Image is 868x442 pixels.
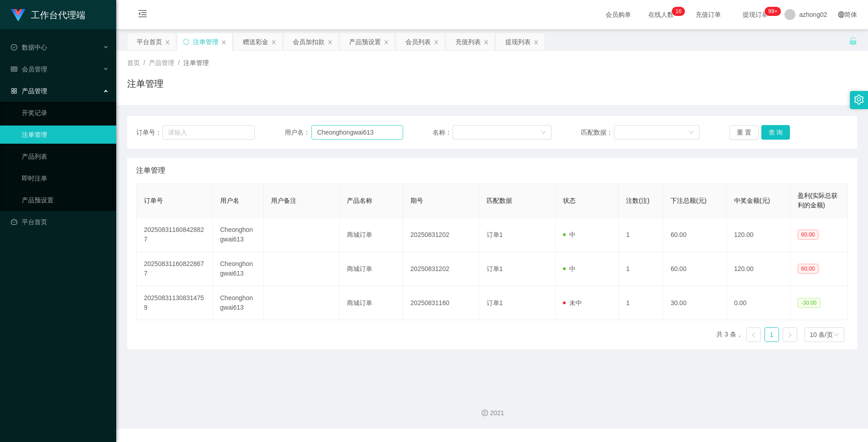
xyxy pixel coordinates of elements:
i: 图标: down [541,130,546,136]
a: 注单管理 [22,126,109,144]
td: 202508311608228677 [137,252,213,286]
p: 1 [676,7,679,16]
td: 商城订单 [340,286,403,320]
span: / [178,59,180,66]
td: 120.00 [727,252,790,286]
td: 60.00 [663,252,727,286]
td: 商城订单 [340,252,403,286]
td: 202508311308314759 [137,286,213,320]
td: 120.00 [727,218,790,252]
sup: 1042 [764,7,781,16]
div: 会员列表 [405,33,431,50]
span: 提现订单 [738,11,773,18]
span: 数据中心 [11,44,47,51]
span: 盈利(实际总获利的金额) [798,192,838,209]
a: 产品预设置 [22,191,109,209]
img: logo.9652507e.png [11,9,25,22]
span: 中奖金额(元) [734,197,770,204]
h1: 工作台代理端 [31,0,85,30]
span: 下注总额(元) [671,197,706,204]
i: 图标: close [221,40,227,45]
td: 商城订单 [340,218,403,252]
td: Cheonghongwai613 [213,286,264,320]
span: 期号 [410,197,423,204]
span: 订单1 [487,231,503,238]
i: 图标: close [434,40,439,45]
span: 首页 [127,59,140,66]
div: 产品预设置 [349,33,381,50]
input: 请输入 [311,125,403,140]
div: 2021 [123,408,861,418]
button: 重 置 [730,125,759,140]
span: 用户名 [220,197,239,204]
td: 1 [619,286,663,320]
span: 订单号 [144,197,163,204]
i: 图标: close [483,40,489,45]
div: 平台首页 [137,33,162,50]
td: 202508311608428827 [137,218,213,252]
div: 充值列表 [455,33,481,50]
span: 注单管理 [183,59,209,66]
a: 1 [765,328,779,342]
i: 图标: close [533,40,539,45]
div: 注单管理 [193,33,218,50]
td: 30.00 [663,286,727,320]
input: 请输入 [163,125,255,140]
sup: 16 [672,7,685,16]
span: 订单1 [487,299,503,306]
span: 中 [563,231,576,238]
td: 20250831160 [403,286,479,320]
button: 查 询 [761,125,790,140]
span: 注数(注) [626,197,649,204]
i: 图标: sync [183,39,189,45]
span: 订单号： [136,128,163,137]
td: Cheonghongwai613 [213,218,264,252]
span: 产品管理 [149,59,174,66]
i: 图标: table [11,66,17,72]
a: 开奖记录 [22,104,109,122]
span: 在线人数 [644,11,678,18]
td: 20250831202 [403,252,479,286]
td: 0.00 [727,286,790,320]
span: 订单1 [487,265,503,272]
span: 注单管理 [136,165,165,176]
span: 匹配数据 [487,197,512,204]
i: 图标: right [787,332,793,338]
div: 10 条/页 [810,328,833,342]
td: 20250831202 [403,218,479,252]
td: Cheonghongwai613 [213,252,264,286]
span: 匹配数据： [581,128,614,137]
div: 会员加扣款 [293,33,325,50]
span: 用户备注 [271,197,296,204]
i: 图标: appstore-o [11,88,17,94]
i: 图标: close [327,40,333,45]
i: 图标: unlock [849,37,857,45]
a: 产品列表 [22,147,109,166]
i: 图标: close [384,40,389,45]
i: 图标: check-circle-o [11,44,17,50]
span: 产品名称 [347,197,372,204]
p: 6 [678,7,681,16]
span: 名称： [433,128,453,137]
h1: 注单管理 [127,77,163,90]
span: 产品管理 [11,87,47,95]
i: 图标: down [689,130,694,136]
i: 图标: global [838,11,844,18]
td: 1 [619,218,663,252]
span: -30.00 [798,298,820,308]
a: 工作台代理端 [11,11,85,18]
li: 共 3 条， [716,327,743,342]
span: 会员管理 [11,65,47,73]
span: 充值订单 [691,11,725,18]
span: 未中 [563,299,582,306]
i: 图标: menu-fold [127,0,158,30]
li: 下一页 [783,327,797,342]
i: 图标: down [833,332,839,338]
i: 图标: left [751,332,756,338]
i: 图标: close [271,40,276,45]
span: 60.00 [798,264,819,274]
span: 状态 [563,197,576,204]
span: 60.00 [798,230,819,240]
td: 1 [619,252,663,286]
span: / [143,59,145,66]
